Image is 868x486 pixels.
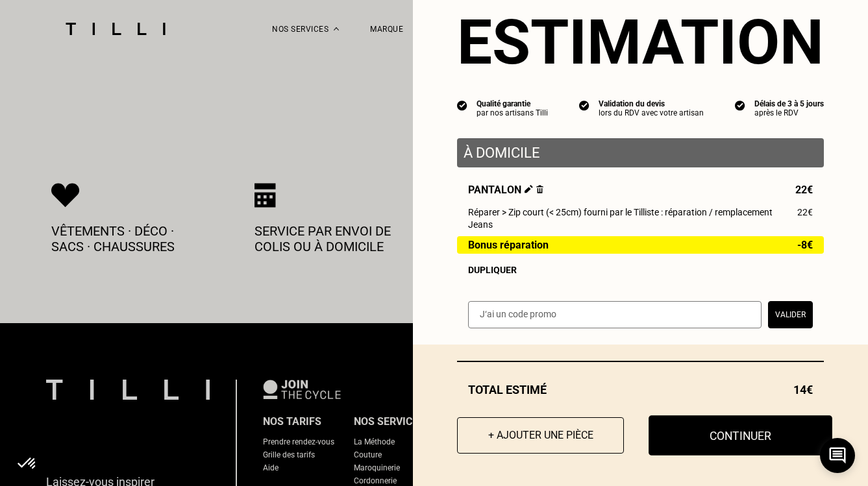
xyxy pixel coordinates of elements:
img: icon list info [735,99,745,111]
img: Éditer [525,185,533,193]
div: Qualité garantie [477,99,548,108]
div: Total estimé [457,383,824,396]
p: À domicile [464,145,817,161]
div: Validation du devis [599,99,704,108]
input: J‘ai un code promo [468,301,762,328]
span: Bonus réparation [468,239,549,250]
img: icon list info [579,99,589,111]
span: -8€ [797,239,813,250]
button: + Ajouter une pièce [457,417,624,454]
span: Réparer > Zip court (< 25cm) fourni par le Tilliste : réparation / remplacement [468,207,773,217]
div: par nos artisans Tilli [477,108,548,117]
span: 22€ [795,184,813,196]
img: Supprimer [536,185,543,193]
div: Délais de 3 à 5 jours [754,99,824,108]
span: 22€ [797,207,813,217]
span: Jeans [468,219,493,230]
span: 14€ [793,383,813,396]
button: Continuer [649,415,832,456]
div: lors du RDV avec votre artisan [599,108,704,117]
div: après le RDV [754,108,824,117]
span: Pantalon [468,184,543,196]
button: Valider [768,301,813,328]
img: icon list info [457,99,467,111]
section: Estimation [457,6,824,79]
div: Dupliquer [468,265,813,275]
